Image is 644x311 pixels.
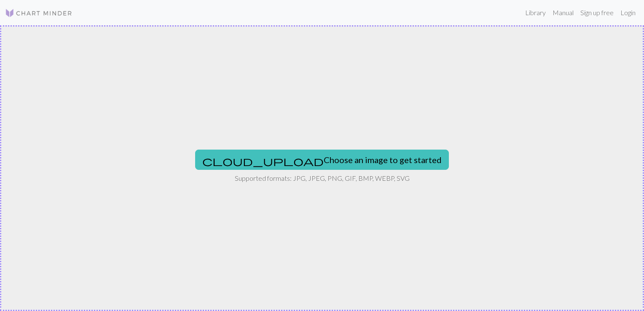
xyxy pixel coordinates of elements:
[577,4,617,21] a: Sign up free
[195,150,449,170] button: Choose an image to get started
[617,4,639,21] a: Login
[202,155,324,167] span: cloud_upload
[5,8,72,18] img: Logo
[549,4,577,21] a: Manual
[522,4,549,21] a: Library
[235,173,410,183] p: Supported formats: JPG, JPEG, PNG, GIF, BMP, WEBP, SVG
